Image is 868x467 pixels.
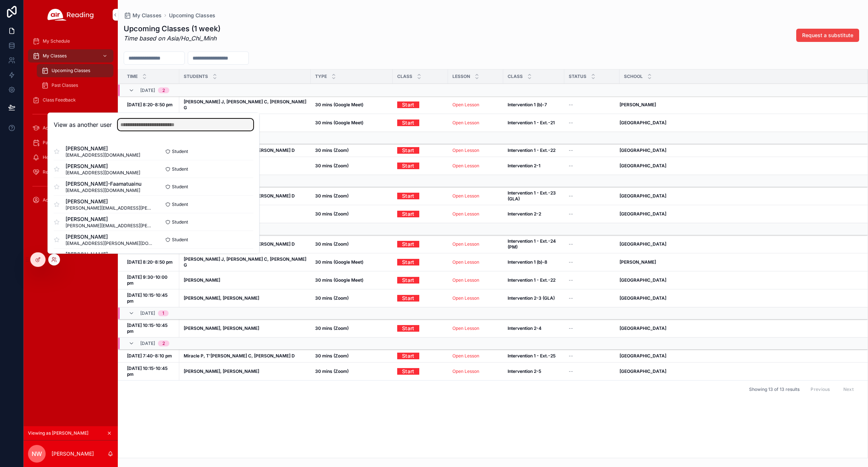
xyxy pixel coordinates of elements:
strong: Intervention 2-3 (GLA) [508,295,555,301]
a: Open Lesson [452,368,499,374]
span: -- [569,211,573,217]
a: -- [569,277,615,283]
a: Open Lesson [452,147,479,153]
a: Open Lesson [452,163,499,169]
strong: 30 mins (Zoom) [315,147,349,153]
a: Open Lesson [452,163,479,168]
span: -- [569,241,573,247]
span: [DATE] [140,310,155,316]
a: Open Lesson [452,102,479,107]
strong: Intervention 1 (b)-8 [508,259,547,265]
strong: [DATE] 8:20-8:50 pm [127,102,173,107]
a: [GEOGRAPHIC_DATA] [620,193,859,199]
span: Student [172,149,188,154]
a: Intervention 1 - Ext.-22 [508,277,560,283]
strong: Intervention 1 - Ext.-23 (GLA) [508,190,557,202]
a: Intervention 1 - Ext.-25 [508,353,560,359]
a: Start [397,256,419,268]
span: -- [569,147,573,153]
span: Class Feedback [43,97,76,103]
a: Intervention 2-3 (GLA) [508,295,560,301]
a: -- [569,120,615,126]
span: Time [127,74,138,79]
strong: Intervention 1 - Ext.-22 [508,277,555,283]
a: Open Lesson [452,368,479,374]
a: Open Lesson [452,295,479,301]
a: Open Lesson [452,259,499,265]
span: School [624,74,643,79]
span: -- [569,120,573,126]
a: [PERSON_NAME] [184,277,306,283]
a: Start [397,274,419,286]
a: -- [569,353,615,359]
button: Request a substitute [796,29,859,42]
a: [DATE] 9:30-10:00 pm [127,274,175,286]
a: Start [397,163,444,169]
a: 30 mins (Zoom) [315,211,388,217]
div: scrollable content [24,29,118,216]
span: Students [184,74,208,79]
strong: 30 mins (Google Meet) [315,102,363,107]
strong: [DATE] 8:20-8:50 pm [127,259,173,265]
span: Student [172,166,188,172]
strong: [GEOGRAPHIC_DATA] [620,368,666,374]
strong: Intervention 1 - Ext.-25 [508,353,555,359]
a: [DATE] 7:40-8:10 pm [127,353,175,359]
a: Start [397,99,419,110]
a: Intervention 1 - Ext.-23 (GLA) [508,190,560,202]
strong: [PERSON_NAME] J, [PERSON_NAME] C, [PERSON_NAME] G [184,99,307,110]
strong: Intervention 1 - Ext.-22 [508,147,555,153]
a: Open Lesson [452,211,479,217]
span: [EMAIL_ADDRESS][PERSON_NAME][DOMAIN_NAME] [66,240,154,246]
strong: Intervention 1 - Ext.-24 (PM) [508,238,557,250]
a: [GEOGRAPHIC_DATA] [620,325,859,331]
strong: 30 mins (Zoom) [315,211,349,217]
strong: 30 mins (Zoom) [315,193,349,199]
strong: 30 mins (Zoom) [315,368,349,374]
a: [GEOGRAPHIC_DATA] [620,211,859,217]
a: 30 mins (Google Meet) [315,120,388,126]
a: Open Lesson [452,241,479,247]
a: [GEOGRAPHIC_DATA] [620,353,859,359]
a: [GEOGRAPHIC_DATA] [620,147,859,153]
span: -- [569,368,573,374]
a: 30 mins (Zoom) [315,163,388,169]
a: Upcoming Classes [37,64,113,77]
a: Account [28,193,113,207]
a: Open Lesson [452,211,499,217]
strong: [GEOGRAPHIC_DATA] [620,147,666,153]
span: Student [172,237,188,243]
span: -- [569,163,573,169]
a: Payments [28,136,113,149]
a: 30 mins (Zoom) [315,295,388,301]
a: Intervention 1 - Ext.-24 (PM) [508,238,560,250]
a: Miracle P, T'[PERSON_NAME] C, [PERSON_NAME] D [184,353,306,359]
strong: [GEOGRAPHIC_DATA] [620,120,666,125]
strong: [DATE] 9:30-10:00 pm [127,274,169,286]
span: [DATE] [140,88,155,93]
a: Past Classes [37,79,113,92]
span: [PERSON_NAME] [66,163,140,170]
span: Lesson [452,74,470,79]
a: 30 mins (Google Meet) [315,277,388,283]
a: Open Lesson [452,259,479,265]
strong: [PERSON_NAME], [PERSON_NAME] [184,325,259,331]
span: Viewing as [PERSON_NAME] [28,430,88,436]
a: Intervention 2-1 [508,163,560,169]
a: Open Lesson [452,325,479,331]
strong: 30 mins (Zoom) [315,325,349,331]
span: -- [569,295,573,301]
a: Start [397,160,419,171]
span: [PERSON_NAME] [66,215,154,223]
a: Start [397,368,444,375]
a: [PERSON_NAME] [620,259,859,265]
span: -- [569,102,573,108]
a: -- [569,325,615,331]
span: Class [508,74,523,79]
a: My Classes [124,12,162,19]
strong: [PERSON_NAME], [PERSON_NAME] [184,295,259,301]
span: My Schedule [43,38,70,44]
span: My Classes [133,12,162,19]
strong: Intervention 1 (b)-7 [508,102,547,107]
a: Open Lesson [452,147,499,153]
